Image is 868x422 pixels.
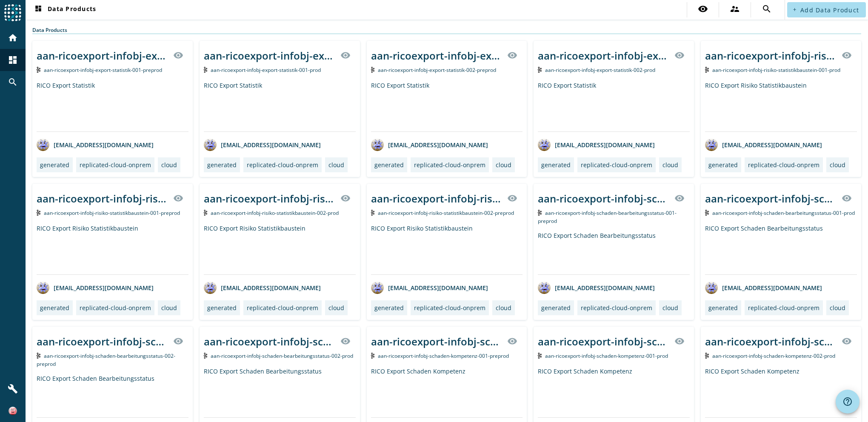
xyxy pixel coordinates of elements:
[496,161,511,169] div: cloud
[842,336,852,346] mat-icon: visibility
[211,66,321,74] span: Kafka Topic: aan-ricoexport-infobj-export-statistik-001-prod
[204,281,217,294] img: avatar
[204,334,335,348] div: aan-ricoexport-infobj-schaden-bearbeitungsstatus-002-_stage_
[705,353,709,359] img: Kafka Topic: aan-ricoexport-infobj-schaden-kompetenz-002-prod
[842,193,852,203] mat-icon: visibility
[507,336,517,346] mat-icon: visibility
[37,81,188,131] div: RICO Export Statistik
[173,336,183,346] mat-icon: visibility
[371,67,375,73] img: Kafka Topic: aan-ricoexport-infobj-export-statistik-002-preprod
[328,304,344,312] div: cloud
[674,50,685,60] mat-icon: visibility
[33,5,96,15] span: Data Products
[748,304,819,312] div: replicated-cloud-onprem
[247,304,318,312] div: replicated-cloud-onprem
[204,138,217,151] img: avatar
[340,50,351,60] mat-icon: visibility
[37,281,49,294] img: avatar
[507,193,517,203] mat-icon: visibility
[33,5,43,15] mat-icon: dashboard
[40,304,69,312] div: generated
[247,161,318,169] div: replicated-cloud-onprem
[545,66,655,74] span: Kafka Topic: aan-ricoexport-infobj-export-statistik-002-prod
[207,161,237,169] div: generated
[80,161,151,169] div: replicated-cloud-onprem
[173,193,183,203] mat-icon: visibility
[712,352,835,359] span: Kafka Topic: aan-ricoexport-infobj-schaden-kompetenz-002-prod
[662,161,678,169] div: cloud
[44,66,162,74] span: Kafka Topic: aan-ricoexport-infobj-export-statistik-001-preprod
[32,26,861,34] div: Data Products
[211,209,339,217] span: Kafka Topic: aan-ricoexport-infobj-risiko-statistikbaustein-002-prod
[161,304,177,312] div: cloud
[712,209,855,217] span: Kafka Topic: aan-ricoexport-infobj-schaden-bearbeitungsstatus-001-prod
[414,304,485,312] div: replicated-cloud-onprem
[705,210,709,216] img: Kafka Topic: aan-ricoexport-infobj-schaden-bearbeitungsstatus-001-prod
[9,407,17,415] img: 83f4ce1d17f47f21ebfbce80c7408106
[698,4,708,14] mat-icon: visibility
[37,352,175,368] span: Kafka Topic: aan-ricoexport-infobj-schaden-bearbeitungsstatus-002-preprod
[705,191,837,205] div: aan-ricoexport-infobj-schaden-bearbeitungsstatus-001-_stage_
[538,367,690,417] div: RICO Export Schaden Kompetenz
[374,161,404,169] div: generated
[378,66,496,74] span: Kafka Topic: aan-ricoexport-infobj-export-statistik-002-preprod
[581,304,652,312] div: replicated-cloud-onprem
[545,352,668,359] span: Kafka Topic: aan-ricoexport-infobj-schaden-kompetenz-001-prod
[748,161,819,169] div: replicated-cloud-onprem
[204,67,208,73] img: Kafka Topic: aan-ricoexport-infobj-export-statistik-001-prod
[204,191,335,205] div: aan-ricoexport-infobj-risiko-statistikbaustein-002-_stage_
[371,281,488,294] div: [EMAIL_ADDRESS][DOMAIN_NAME]
[8,55,18,65] mat-icon: dashboard
[708,161,738,169] div: generated
[37,67,40,73] img: Kafka Topic: aan-ricoexport-infobj-export-statistik-001-preprod
[204,224,356,274] div: RICO Export Risiko Statistikbaustein
[762,4,772,14] mat-icon: search
[842,396,853,407] mat-icon: help_outline
[207,304,237,312] div: generated
[705,81,857,131] div: RICO Export Risiko Statistikbaustein
[538,67,542,73] img: Kafka Topic: aan-ricoexport-infobj-export-statistik-002-prod
[581,161,652,169] div: replicated-cloud-onprem
[37,334,168,348] div: aan-ricoexport-infobj-schaden-bearbeitungsstatus-002-_stage_
[37,191,168,205] div: aan-ricoexport-infobj-risiko-statistikbaustein-001-_stage_
[378,209,514,217] span: Kafka Topic: aan-ricoexport-infobj-risiko-statistikbaustein-002-preprod
[538,48,669,63] div: aan-ricoexport-infobj-export-statistik-002-_stage_
[705,138,822,151] div: [EMAIL_ADDRESS][DOMAIN_NAME]
[705,48,837,63] div: aan-ricoexport-infobj-risiko-statistikbaustein-001-_stage_
[37,224,188,274] div: RICO Export Risiko Statistikbaustein
[800,6,859,14] span: Add Data Product
[371,138,384,151] img: avatar
[37,48,168,63] div: aan-ricoexport-infobj-export-statistik-001-_stage_
[705,367,857,417] div: RICO Export Schaden Kompetenz
[204,210,208,216] img: Kafka Topic: aan-ricoexport-infobj-risiko-statistikbaustein-002-prod
[538,210,542,216] img: Kafka Topic: aan-ricoexport-infobj-schaden-bearbeitungsstatus-001-preprod
[538,138,655,151] div: [EMAIL_ADDRESS][DOMAIN_NAME]
[4,4,21,21] img: spoud-logo.svg
[371,48,503,63] div: aan-ricoexport-infobj-export-statistik-002-_stage_
[204,81,356,131] div: RICO Export Statistik
[674,336,685,346] mat-icon: visibility
[80,304,151,312] div: replicated-cloud-onprem
[541,161,571,169] div: generated
[842,50,852,60] mat-icon: visibility
[712,66,840,74] span: Kafka Topic: aan-ricoexport-infobj-risiko-statistikbaustein-001-prod
[371,334,503,348] div: aan-ricoexport-infobj-schaden-kompetenz-001-_stage_
[705,281,822,294] div: [EMAIL_ADDRESS][DOMAIN_NAME]
[328,161,344,169] div: cloud
[374,304,404,312] div: generated
[787,2,866,17] button: Add Data Product
[538,138,551,151] img: avatar
[40,161,69,169] div: generated
[674,193,685,203] mat-icon: visibility
[37,374,188,417] div: RICO Export Schaden Bearbeitungsstatus
[541,304,571,312] div: generated
[173,50,183,60] mat-icon: visibility
[204,48,335,63] div: aan-ricoexport-infobj-export-statistik-001-_stage_
[414,161,485,169] div: replicated-cloud-onprem
[204,367,356,417] div: RICO Export Schaden Bearbeitungsstatus
[830,304,845,312] div: cloud
[371,367,523,417] div: RICO Export Schaden Kompetenz
[37,353,40,359] img: Kafka Topic: aan-ricoexport-infobj-schaden-bearbeitungsstatus-002-preprod
[538,231,690,274] div: RICO Export Schaden Bearbeitungsstatus
[538,334,669,348] div: aan-ricoexport-infobj-schaden-kompetenz-001-_stage_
